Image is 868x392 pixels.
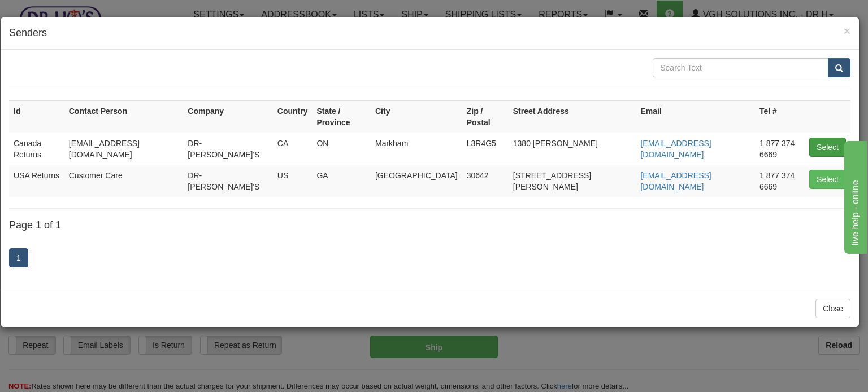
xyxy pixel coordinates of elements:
td: Canada Returns [9,133,64,165]
div: live help - online [8,7,105,20]
th: Street Address [509,100,636,133]
td: USA Returns [9,165,64,197]
th: Country [273,100,313,133]
span: × [844,24,850,37]
td: Customer Care [64,165,184,197]
td: DR-[PERSON_NAME]'S [183,165,273,197]
td: DR-[PERSON_NAME]'S [183,133,273,165]
button: Close [844,25,850,37]
td: 1 877 374 6669 [755,133,805,165]
a: [EMAIL_ADDRESS][DOMAIN_NAME] [640,139,711,159]
a: 1 [9,248,28,267]
iframe: chat widget [842,138,867,253]
th: State / Province [312,100,371,133]
td: CA [273,133,313,165]
td: 1380 [PERSON_NAME] [509,133,636,165]
td: US [273,165,313,197]
td: [STREET_ADDRESS][PERSON_NAME] [509,165,636,197]
h4: Page 1 of 1 [9,220,850,231]
td: 30642 [462,165,509,197]
td: [GEOGRAPHIC_DATA] [371,165,462,197]
td: GA [312,165,371,197]
td: ON [312,133,371,165]
th: Id [9,100,64,133]
th: Tel # [755,100,805,133]
a: [EMAIL_ADDRESS][DOMAIN_NAME] [640,171,711,191]
th: Company [183,100,273,133]
th: Contact Person [64,100,184,133]
td: L3R4G5 [462,133,509,165]
td: 1 877 374 6669 [755,165,805,197]
th: Email [636,100,755,133]
button: Select [809,138,846,157]
button: Close [815,299,850,318]
td: Markham [371,133,462,165]
th: Zip / Postal [462,100,509,133]
td: [EMAIL_ADDRESS][DOMAIN_NAME] [64,133,184,165]
button: Select [809,170,846,189]
th: City [371,100,462,133]
input: Search Text [653,58,828,77]
h4: Senders [9,26,850,41]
